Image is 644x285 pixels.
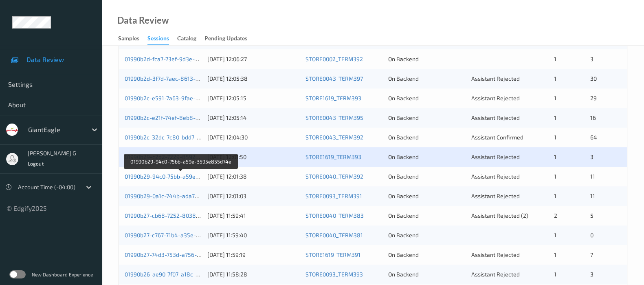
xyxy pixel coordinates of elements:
span: Assistant Rejected [471,153,520,160]
a: 01990b29-94c0-75bb-a59e-3595e855d74e [125,173,237,180]
a: Pending Updates [204,33,255,44]
span: 3 [590,55,593,62]
span: 64 [590,134,597,141]
div: Catalog [177,34,196,44]
div: On Backend [388,251,465,259]
a: STORE0040_TERM392 [306,173,363,180]
span: 0 [590,232,593,239]
a: 01990b2c-32dc-7c80-bdd7-0cfed8d8c828 [125,134,235,141]
div: On Backend [388,114,465,122]
div: On Backend [388,75,465,83]
a: 01990b2d-3f7d-7aec-8613-693434ad4f87 [125,75,235,82]
span: 11 [590,173,595,180]
a: 01990b29-0a1c-744b-ada7-45e063a430d2 [125,192,237,199]
a: 01990b29-c2d2-7229-8592-65d418d48b41 [125,153,237,160]
a: Sessions [147,33,177,45]
a: STORE0043_TERM392 [306,134,363,141]
a: Catalog [177,33,204,44]
div: [DATE] 12:06:27 [207,55,300,63]
div: On Backend [388,270,465,278]
span: 1 [554,173,556,180]
span: Assistant Rejected [471,75,520,82]
span: Assistant Rejected [471,271,520,278]
span: 1 [554,95,556,102]
div: [DATE] 11:59:40 [207,231,300,239]
div: [DATE] 12:05:15 [207,94,300,102]
div: On Backend [388,153,465,161]
a: STORE0043_TERM397 [306,75,363,82]
span: 29 [590,95,597,102]
div: [DATE] 12:01:38 [207,172,300,181]
div: Samples [118,34,139,44]
a: STORE1619_TERM391 [306,251,360,258]
span: 11 [590,192,595,199]
div: [DATE] 12:05:14 [207,114,300,122]
div: [DATE] 11:59:41 [207,212,300,220]
a: STORE0040_TERM381 [306,232,363,239]
div: On Backend [388,55,465,63]
span: 3 [590,271,593,278]
span: Assistant Rejected [471,95,520,102]
a: 01990b27-cb68-7252-8038-2606a9cdb458 [125,212,238,219]
div: [DATE] 11:58:28 [207,270,300,278]
a: 01990b2d-fca7-73ef-9d3e-7e555de569e2 [125,55,233,62]
div: On Backend [388,172,465,181]
span: Assistant Confirmed [471,134,523,141]
span: 3 [590,153,593,160]
a: STORE0002_TERM392 [306,55,363,62]
div: On Backend [388,192,465,200]
a: 01990b27-c767-71b4-a35e-5fe4d148c1da [125,232,233,239]
span: 7 [590,251,593,258]
a: STORE0043_TERM395 [306,114,363,121]
span: 16 [590,114,596,121]
span: Assistant Rejected [471,114,520,121]
span: 1 [554,192,556,199]
span: 1 [554,271,556,278]
span: 30 [590,75,597,82]
a: STORE0040_TERM383 [306,212,364,219]
a: STORE0093_TERM393 [306,271,363,278]
div: On Backend [388,94,465,102]
span: 1 [554,55,556,62]
span: 2 [554,212,557,219]
span: 5 [590,212,593,219]
div: [DATE] 12:01:03 [207,192,300,200]
span: Assistant Rejected [471,192,520,199]
span: Assistant Rejected [471,251,520,258]
span: 1 [554,75,556,82]
a: STORE0093_TERM391 [306,192,362,199]
div: On Backend [388,212,465,220]
span: 1 [554,232,556,239]
div: Data Review [117,16,169,24]
span: 1 [554,134,556,141]
a: STORE1619_TERM393 [306,95,361,102]
div: [DATE] 11:59:19 [207,251,300,259]
div: Pending Updates [204,34,247,44]
span: 1 [554,114,556,121]
span: Assistant Rejected [471,173,520,180]
a: 01990b2c-e591-7a63-9fae-9046de7f9638 [125,95,234,102]
span: Assistant Rejected (2) [471,212,528,219]
div: On Backend [388,231,465,239]
div: [DATE] 12:04:30 [207,133,300,141]
a: 01990b27-74d3-753d-a756-aaa5c1627df3 [125,251,233,258]
div: [DATE] 12:01:50 [207,153,300,161]
div: [DATE] 12:05:38 [207,75,300,83]
a: Samples [118,33,147,44]
div: Sessions [147,34,169,45]
a: STORE1619_TERM393 [306,153,361,160]
span: 1 [554,153,556,160]
div: On Backend [388,133,465,141]
a: 01990b2c-e21f-74ef-8eb8-3f87623acc89 [125,114,233,121]
span: 1 [554,251,556,258]
a: 01990b26-ae90-7f07-a18c-ca0c041ef3e8 [125,271,233,278]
